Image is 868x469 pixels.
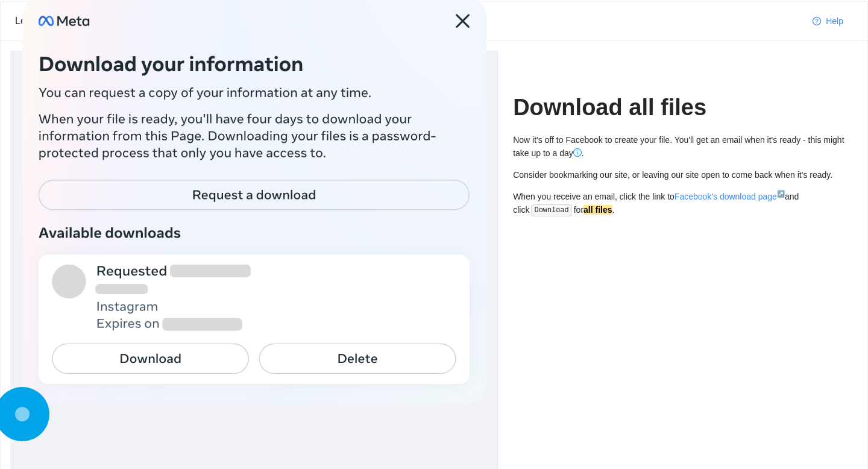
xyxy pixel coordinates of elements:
[826,14,843,28] span: Help
[513,168,858,181] div: Consider bookmarking our site, or leaving our site open to come back when it's ready.
[531,204,573,216] code: Download
[513,190,858,217] div: When you receive an email, click the link to and click for .
[583,205,612,215] strong: all files
[15,13,803,28] div: Let's begin by retrieving your Instagram files
[777,190,785,197] sup: ↗
[513,133,858,160] div: Now it's off to Facebook to create your file. You'll get an email when it's ready - this might ta...
[803,11,853,31] button: question-circleHelp
[675,192,785,201] a: Facebook's download page↗
[513,93,858,122] h1: Download all files
[813,17,821,27] span: question-circle
[573,148,582,157] span: info-circle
